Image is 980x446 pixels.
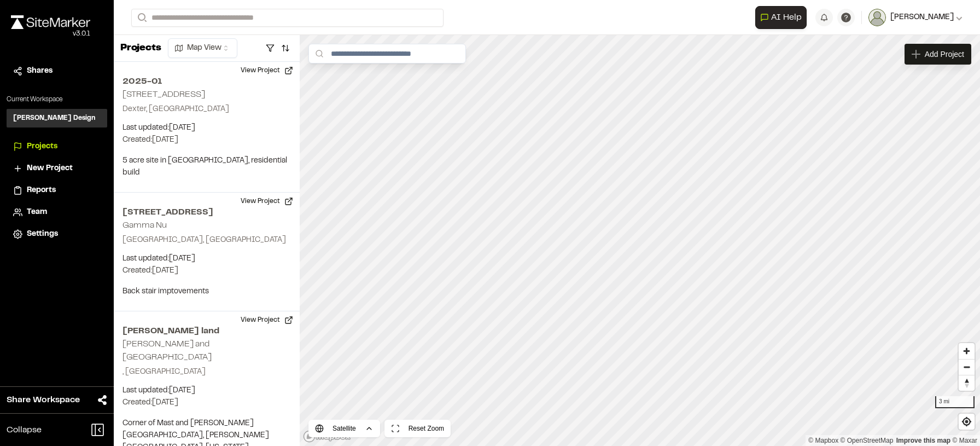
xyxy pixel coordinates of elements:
[7,393,80,407] span: Share Workspace
[122,234,291,246] p: [GEOGRAPHIC_DATA], [GEOGRAPHIC_DATA]
[755,6,811,29] div: Open AI Assistant
[959,360,975,375] span: Zoom out
[11,15,90,29] img: rebrand.png
[27,228,58,240] span: Settings
[122,286,291,298] p: Back stair imptovements
[11,29,90,39] div: Oh geez...please don't...
[300,35,980,446] canvas: Map
[13,65,101,77] a: Shares
[13,141,101,153] a: Projects
[131,9,151,27] button: Search
[122,222,167,229] h2: Gamma Nu
[303,430,351,443] a: Mapbox logo
[959,375,975,391] button: Reset bearing to north
[122,366,291,378] p: , [GEOGRAPHIC_DATA]
[122,340,212,361] h2: [PERSON_NAME] and [GEOGRAPHIC_DATA]
[959,343,975,359] button: Zoom in
[7,424,42,437] span: Collapse
[925,49,964,60] span: Add Project
[27,65,52,77] span: Shares
[234,311,300,329] button: View Project
[122,206,291,219] h2: [STREET_ADDRESS]
[841,437,894,444] a: OpenStreetMap
[890,11,954,24] span: [PERSON_NAME]
[122,91,205,99] h2: [STREET_ADDRESS]
[122,103,291,115] p: Dexter, [GEOGRAPHIC_DATA]
[952,437,977,444] a: Maxar
[27,184,56,196] span: Reports
[122,122,291,134] p: Last updated: [DATE]
[234,62,300,79] button: View Project
[122,265,291,277] p: Created: [DATE]
[13,163,101,175] a: New Project
[808,437,838,444] a: Mapbox
[959,414,975,430] button: Find my location
[771,11,802,24] span: AI Help
[122,155,291,179] p: 5 acre site in [GEOGRAPHIC_DATA], residential build
[13,113,95,123] h3: [PERSON_NAME] Design
[27,206,47,218] span: Team
[122,75,291,88] h2: 2025-01
[7,95,107,105] p: Current Workspace
[896,437,950,444] a: Map feedback
[13,184,101,196] a: Reports
[234,193,300,210] button: View Project
[13,228,101,240] a: Settings
[27,141,57,153] span: Projects
[122,325,291,338] h2: [PERSON_NAME] land
[755,6,807,29] button: Open AI Assistant
[868,9,962,26] button: [PERSON_NAME]
[27,163,73,175] span: New Project
[868,9,886,26] img: User
[122,397,291,409] p: Created: [DATE]
[935,396,975,408] div: 3 mi
[384,420,451,437] button: Reset Zoom
[122,253,291,265] p: Last updated: [DATE]
[308,420,380,437] button: Satellite
[13,206,101,218] a: Team
[122,134,291,146] p: Created: [DATE]
[122,385,291,397] p: Last updated: [DATE]
[120,41,161,56] p: Projects
[959,359,975,375] button: Zoom out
